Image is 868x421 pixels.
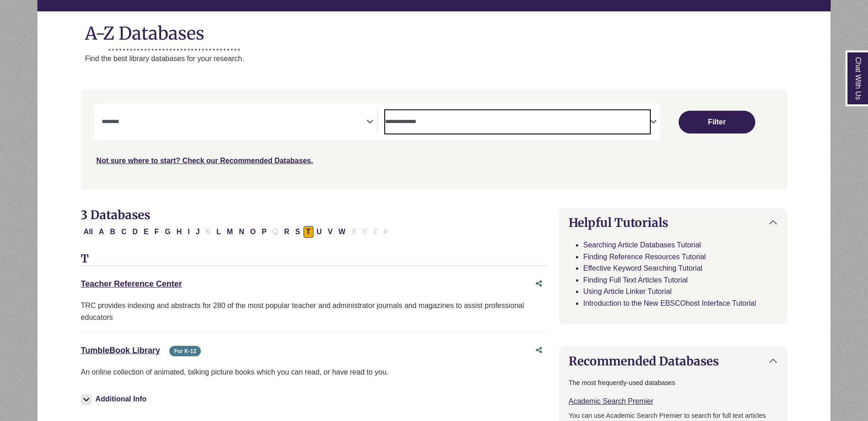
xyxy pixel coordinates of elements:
[224,226,235,238] button: Filter Results M
[583,241,701,249] a: Searching Article Databases Tutorial
[81,226,95,238] button: All
[293,226,303,238] button: Filter Results S
[214,226,224,238] button: Filter Results L
[85,53,831,65] p: Find the best library databases for your research.
[583,276,688,284] a: Finding Full Text Articles Tutorial
[81,252,548,266] h3: T
[530,275,548,293] button: Share this database
[325,226,335,238] button: Filter Results V
[282,226,293,238] button: Filter Results R
[193,226,203,238] button: Filter Results J
[169,346,201,356] span: For K-12
[37,16,831,44] h1: A-Z Databases
[174,226,185,238] button: Filter Results H
[141,226,152,238] button: Filter Results E
[583,253,706,261] a: Finding Reference Resources Tutorial
[119,226,130,238] button: Filter Results C
[569,378,778,388] p: The most frequently-used databases
[81,207,150,222] span: 3 Databases
[259,226,269,238] button: Filter Results P
[102,119,366,126] textarea: Search
[81,366,548,378] p: An online collection of animated, talking picture books which you can read, or have read to you.
[314,226,325,238] button: Filter Results U
[385,119,650,126] textarea: Search
[583,299,756,307] a: Introduction to the New EBSCOhost Interface Tutorial
[583,288,672,295] a: Using Article Linker Tutorial
[130,226,141,238] button: Filter Results D
[107,226,118,238] button: Filter Results B
[559,347,787,375] button: Recommended Databases
[583,264,702,272] a: Effective Keyword Searching Tutorial
[81,227,391,235] div: Alpha-list to filter by first letter of database name
[96,226,107,238] button: Filter Results A
[81,279,182,288] a: Teacher Reference Center
[81,300,548,323] div: TRC provides indexing and abstracts for 280 of the most popular teacher and administrator journal...
[559,208,787,237] button: Helpful Tutorials
[162,226,173,238] button: Filter Results G
[152,226,162,238] button: Filter Results F
[679,111,755,133] button: Submit for Search Results
[247,226,258,238] button: Filter Results O
[96,157,313,164] a: Not sure where to start? Check our Recommended Databases.
[81,346,160,355] a: TumbleBook Library
[530,342,548,359] button: Share this database
[185,226,192,238] button: Filter Results I
[236,226,247,238] button: Filter Results N
[81,90,787,189] nav: Search filters
[303,226,314,238] button: Filter Results T
[336,226,348,238] button: Filter Results W
[569,397,654,405] a: Academic Search Premier
[81,393,149,406] button: Additional Info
